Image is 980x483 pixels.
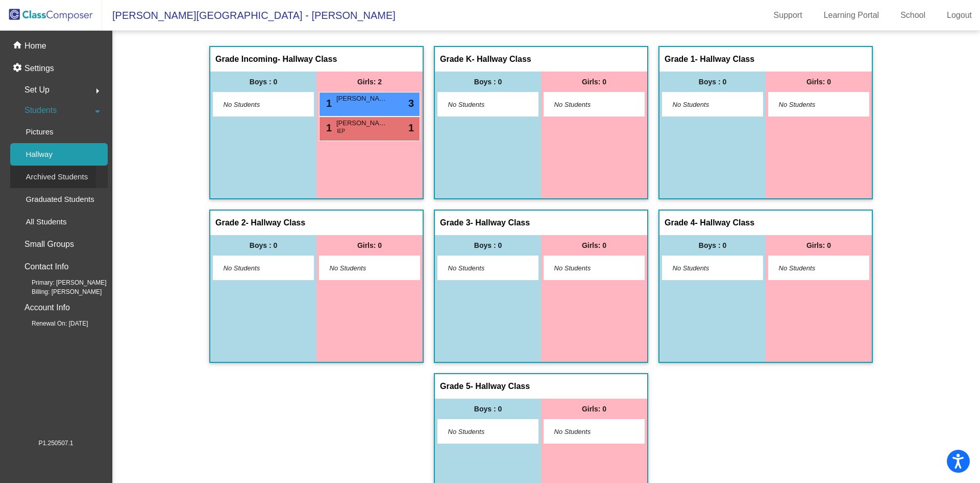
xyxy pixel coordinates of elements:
[665,218,695,228] span: Grade 4
[766,235,872,256] div: Girls: 0
[24,62,54,75] p: Settings
[24,237,74,251] p: Small Groups
[440,54,472,64] span: Grade K
[336,94,387,104] span: [PERSON_NAME]
[939,7,980,24] a: Logout
[215,54,278,64] span: Grade Incoming
[448,100,512,110] span: No Students
[541,72,647,92] div: Girls: 0
[408,96,414,111] span: 3
[766,7,811,24] a: Support
[779,263,843,273] span: No Students
[12,62,24,75] mat-icon: settings
[12,40,24,52] mat-icon: home
[91,85,104,97] mat-icon: arrow_right
[26,193,94,205] p: Graduated Students
[102,7,396,24] span: [PERSON_NAME][GEOGRAPHIC_DATA] - [PERSON_NAME]
[246,218,306,228] span: - Hallway Class
[665,54,695,64] span: Grade 1
[224,100,287,110] span: No Students
[673,263,737,273] span: No Students
[435,235,541,256] div: Boys : 0
[337,127,345,135] span: IEP
[471,218,530,228] span: - Hallway Class
[471,381,530,392] span: - Hallway Class
[316,235,423,256] div: Girls: 0
[541,235,647,256] div: Girls: 0
[435,72,541,92] div: Boys : 0
[695,54,755,64] span: - Hallway Class
[554,263,618,273] span: No Students
[210,235,316,256] div: Boys : 0
[336,118,387,128] span: [PERSON_NAME]
[278,54,337,64] span: - Hallway Class
[324,98,332,109] span: 1
[892,7,934,24] a: School
[15,319,88,328] span: Renewal On: [DATE]
[26,216,66,228] p: All Students
[472,54,531,64] span: - Hallway Class
[316,72,423,92] div: Girls: 2
[224,263,287,273] span: No Students
[766,72,872,92] div: Girls: 0
[554,427,618,437] span: No Students
[215,218,246,228] span: Grade 2
[24,83,50,97] span: Set Up
[554,100,618,110] span: No Students
[816,7,888,24] a: Learning Portal
[26,171,88,183] p: Archived Students
[440,218,471,228] span: Grade 3
[26,148,53,160] p: Hallway
[24,260,68,274] p: Contact Info
[659,72,766,92] div: Boys : 0
[659,235,766,256] div: Boys : 0
[673,100,737,110] span: No Students
[26,126,53,138] p: Pictures
[91,105,104,118] mat-icon: arrow_drop_down
[541,399,647,419] div: Girls: 0
[24,40,46,52] p: Home
[15,278,107,287] span: Primary: [PERSON_NAME]
[15,287,102,296] span: Billing: [PERSON_NAME]
[448,427,512,437] span: No Students
[210,72,316,92] div: Boys : 0
[24,301,70,315] p: Account Info
[448,263,512,273] span: No Students
[324,122,332,133] span: 1
[695,218,755,228] span: - Hallway Class
[24,103,57,118] span: Students
[440,381,471,392] span: Grade 5
[330,263,394,273] span: No Students
[435,399,541,419] div: Boys : 0
[779,100,843,110] span: No Students
[408,120,414,135] span: 1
